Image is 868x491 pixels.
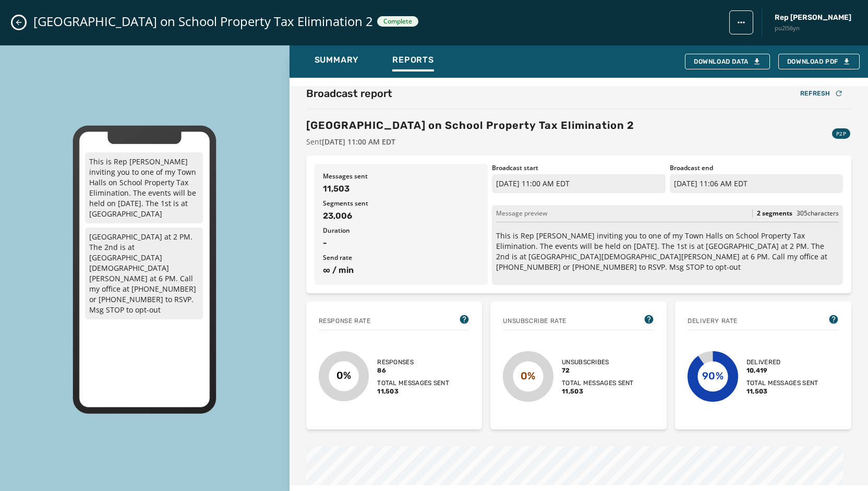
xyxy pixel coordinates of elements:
[377,366,449,375] span: 86
[521,370,536,382] text: 0%
[377,387,449,396] span: 11,503
[306,137,634,147] span: Sent
[746,366,818,375] span: 10,419
[800,89,843,98] div: Refresh
[323,172,479,181] span: Messages sent
[383,17,412,26] span: Complete
[694,57,761,66] div: Download Data
[323,237,479,249] span: -
[323,264,479,277] span: ∞ / min
[384,50,442,74] button: Reports
[685,54,770,69] button: Download Data
[492,164,665,172] span: Broadcast start
[757,209,792,218] span: 2 segments
[306,86,392,101] h2: Broadcast report
[775,24,851,33] span: pu2l56yn
[702,370,723,382] text: 90%
[377,358,449,366] span: Responses
[746,387,818,396] span: 11,503
[392,55,434,65] span: Reports
[562,379,634,387] span: Total messages sent
[336,370,351,382] text: 0%
[323,183,479,195] span: 11,503
[323,254,479,262] span: Send rate
[306,50,368,74] button: Summary
[496,231,839,272] p: This is Rep [PERSON_NAME] inviting you to one of my Town Halls on School Property Tax Elimination...
[778,54,860,69] button: Download PDF
[322,137,395,147] span: [DATE] 11:00 AM EDT
[377,379,449,387] span: Total messages sent
[323,210,479,222] span: 23,006
[319,317,371,325] span: Response rate
[306,118,634,133] h3: [GEOGRAPHIC_DATA] on School Property Tax Elimination 2
[562,358,634,366] span: Unsubscribes
[787,57,851,66] span: Download PDF
[492,174,665,193] p: [DATE] 11:00 AM EDT
[85,152,203,223] p: This is Rep [PERSON_NAME] inviting you to one of my Town Halls on School Property Tax Elimination...
[562,366,634,375] span: 72
[729,10,753,34] button: broadcast action menu
[323,226,479,235] span: Duration
[33,13,373,30] span: [GEOGRAPHIC_DATA] on School Property Tax Elimination 2
[503,317,566,325] span: Unsubscribe Rate
[496,209,547,218] span: Message preview
[670,164,843,172] span: Broadcast end
[746,358,818,366] span: Delivered
[323,199,479,208] span: Segments sent
[688,317,738,325] span: Delivery Rate
[670,174,843,193] p: [DATE] 11:06 AM EDT
[315,55,359,65] span: Summary
[85,227,203,319] p: [GEOGRAPHIC_DATA] at 2 PM. The 2nd is at [GEOGRAPHIC_DATA][DEMOGRAPHIC_DATA][PERSON_NAME] at 6 PM...
[797,209,839,218] span: 305 characters
[562,387,634,396] span: 11,503
[832,128,850,139] div: P2P
[775,13,851,23] span: Rep [PERSON_NAME]
[746,379,818,387] span: Total messages sent
[792,86,851,101] button: Refresh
